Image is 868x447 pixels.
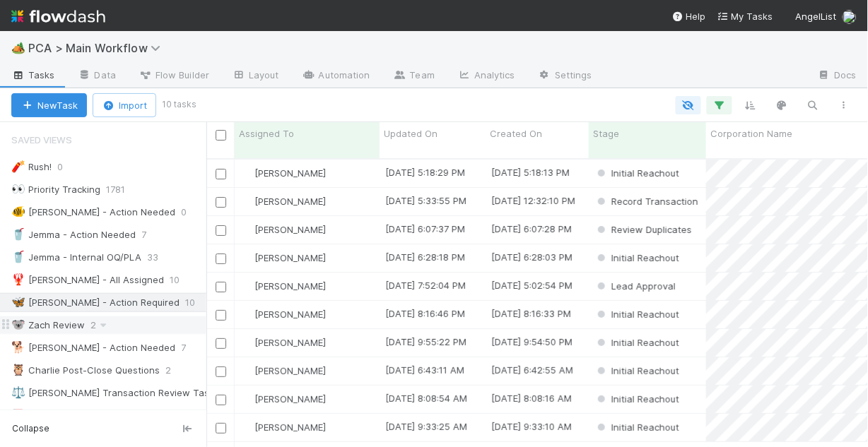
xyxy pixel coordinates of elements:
[672,9,706,23] div: Help
[241,309,252,320] img: avatar_d89a0a80-047e-40c9-bdc2-a2d44e645fd3.png
[216,225,226,236] input: Toggle Row Selected
[594,309,679,320] span: Initial Reachout
[717,9,773,23] a: My Tasks
[66,65,127,88] a: Data
[594,166,679,180] div: Initial Reachout
[594,194,698,208] div: Record Transaction
[594,196,698,207] span: Record Transaction
[594,252,679,263] span: Initial Reachout
[11,158,52,176] div: Rush!
[384,126,438,141] span: Updated On
[241,393,252,405] img: avatar_d89a0a80-047e-40c9-bdc2-a2d44e645fd3.png
[93,93,156,117] button: Import
[216,169,226,179] input: Toggle Row Selected
[594,422,679,433] span: Initial Reachout
[240,392,326,406] div: [PERSON_NAME]
[216,366,226,377] input: Toggle Row Selected
[594,279,676,293] div: Lead Approval
[240,364,326,378] div: [PERSON_NAME]
[491,419,572,434] div: [DATE] 9:33:10 AM
[181,339,200,357] span: 7
[594,222,692,237] div: Review Duplicates
[205,407,229,424] span: 16
[216,395,226,405] input: Toggle Row Selected
[385,278,466,292] div: [DATE] 7:52:04 PM
[170,271,194,289] span: 10
[165,362,185,379] span: 2
[254,252,326,263] span: [PERSON_NAME]
[594,364,679,378] div: Initial Reachout
[491,335,573,349] div: [DATE] 9:54:50 PM
[11,316,85,334] div: Zach Review
[491,363,573,377] div: [DATE] 6:42:55 AM
[11,364,25,376] span: 🦉
[12,422,49,435] span: Collapse
[491,278,573,292] div: [DATE] 5:02:54 PM
[11,273,25,285] span: 🦞
[241,280,252,292] img: avatar_d89a0a80-047e-40c9-bdc2-a2d44e645fd3.png
[594,337,679,348] span: Initial Reachout
[491,193,575,208] div: [DATE] 12:32:10 PM
[241,337,252,348] img: avatar_d89a0a80-047e-40c9-bdc2-a2d44e645fd3.png
[141,226,160,244] span: 7
[241,167,252,179] img: avatar_d89a0a80-047e-40c9-bdc2-a2d44e645fd3.png
[127,65,221,88] a: Flow Builder
[11,409,25,421] span: 📕
[216,282,226,292] input: Toggle Row Selected
[57,158,77,176] span: 0
[807,65,868,88] a: Docs
[181,203,201,221] span: 0
[254,393,326,405] span: [PERSON_NAME]
[11,68,55,82] span: Tasks
[11,294,180,311] div: [PERSON_NAME] - Action Required
[254,224,326,235] span: [PERSON_NAME]
[291,65,382,88] a: Automation
[385,363,464,377] div: [DATE] 6:43:11 AM
[491,391,572,405] div: [DATE] 8:08:16 AM
[11,181,100,198] div: Priority Tracking
[11,205,25,217] span: 🐠
[11,296,25,308] span: 🦋
[240,279,326,293] div: [PERSON_NAME]
[239,126,294,141] span: Assigned To
[594,335,679,350] div: Initial Reachout
[11,384,219,402] div: [PERSON_NAME] Transaction Review Tasks
[254,422,326,433] span: [PERSON_NAME]
[11,339,175,357] div: [PERSON_NAME] - Action Needed
[90,316,110,334] span: 2
[11,93,87,117] button: NewTask
[254,280,326,292] span: [PERSON_NAME]
[491,222,572,236] div: [DATE] 6:07:28 PM
[491,306,571,321] div: [DATE] 8:16:33 PM
[221,65,291,88] a: Layout
[491,165,570,179] div: [DATE] 5:18:13 PM
[385,222,465,236] div: [DATE] 6:07:37 PM
[240,166,326,180] div: [PERSON_NAME]
[241,196,252,207] img: avatar_d89a0a80-047e-40c9-bdc2-a2d44e645fd3.png
[28,41,168,55] span: PCA > Main Workflow
[216,197,226,208] input: Toggle Row Selected
[11,386,25,398] span: ⚖️
[11,407,199,424] div: [PERSON_NAME] Post-Close Questions
[254,196,326,207] span: [PERSON_NAME]
[216,130,226,141] input: Toggle All Rows Selected
[843,10,857,24] img: avatar_1c530150-f9f0-4fb8-9f5d-006d570d4582.png
[240,420,326,434] div: [PERSON_NAME]
[11,251,25,263] span: 🥤
[11,183,25,195] span: 👀
[240,251,326,265] div: [PERSON_NAME]
[11,228,25,240] span: 🥤
[241,224,252,235] img: avatar_d89a0a80-047e-40c9-bdc2-a2d44e645fd3.png
[385,419,467,434] div: [DATE] 9:33:25 AM
[139,68,209,82] span: Flow Builder
[216,310,226,321] input: Toggle Row Selected
[594,393,679,405] span: Initial Reachout
[241,252,252,263] img: avatar_d89a0a80-047e-40c9-bdc2-a2d44e645fd3.png
[11,226,136,244] div: Jemma - Action Needed
[490,126,542,141] span: Created On
[11,271,164,289] div: [PERSON_NAME] - All Assigned
[11,203,175,221] div: [PERSON_NAME] - Action Needed
[11,318,25,330] span: 🐨
[385,250,465,264] div: [DATE] 6:28:18 PM
[11,341,25,353] span: 🐕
